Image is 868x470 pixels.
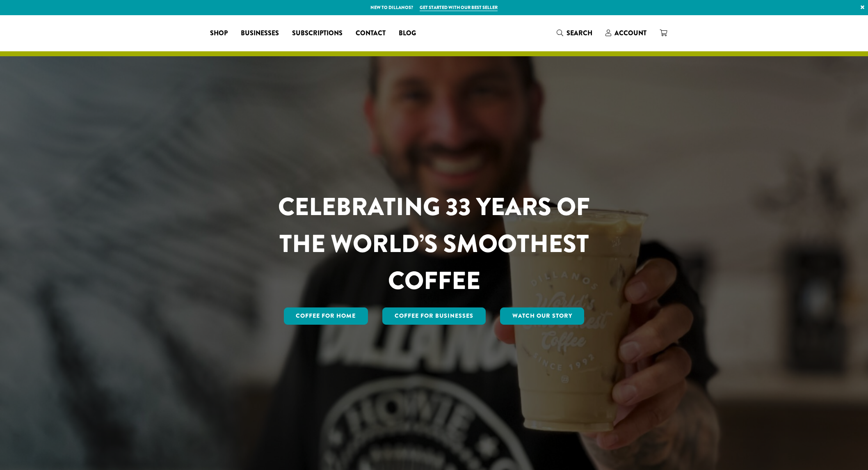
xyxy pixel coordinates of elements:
span: Blog [399,28,416,39]
span: Account [614,28,646,38]
a: Coffee For Businesses [382,307,486,325]
span: Search [566,28,592,38]
span: Shop [210,28,228,39]
span: Contact [356,28,386,39]
a: Watch Our Story [500,307,585,325]
span: Businesses [241,28,279,39]
a: Shop [203,27,234,40]
a: Get started with our best seller [420,4,498,11]
a: Search [550,26,599,40]
span: Subscriptions [292,28,343,39]
a: Coffee for Home [284,307,368,325]
h1: CELEBRATING 33 YEARS OF THE WORLD’S SMOOTHEST COFFEE [254,188,614,299]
